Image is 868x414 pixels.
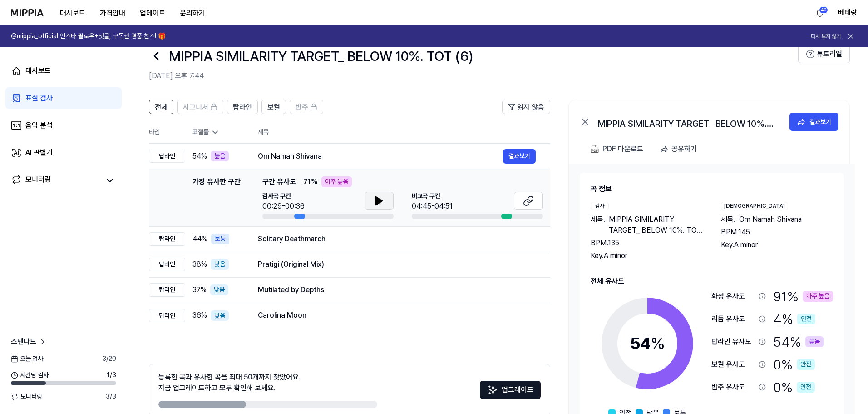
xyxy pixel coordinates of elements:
[258,151,503,162] div: Om Namah Shivana
[262,192,305,201] span: 검사곡 구간
[773,287,833,306] div: 91 %
[773,378,815,397] div: 0 %
[173,4,212,22] button: 문의하기
[102,354,116,364] span: 3 / 20
[789,113,838,131] button: 결과보기
[602,143,643,155] div: PDF 다운로드
[149,121,185,144] th: 타입
[25,120,53,131] div: 음악 분석
[192,310,207,321] span: 36 %
[258,234,536,244] div: Solitary Deathmarch
[296,102,308,113] span: 반주
[262,201,305,212] div: 00:29-00:36
[711,336,755,347] div: 탑라인 유사도
[803,291,833,302] div: 아주 높음
[591,202,609,210] div: 검사
[502,100,550,114] button: 읽지 않음
[211,259,229,270] div: 낮음
[412,192,453,201] span: 비교곡 구간
[133,0,173,25] a: 업데이트
[149,70,798,81] h2: [DATE] 오후 7:44
[93,4,133,22] button: 가격안내
[5,115,122,136] a: 음악 분석
[211,234,229,244] div: 보통
[25,93,53,104] div: 표절 검사
[149,258,185,271] div: 탑라인
[192,151,207,162] span: 54 %
[811,33,841,40] button: 다시 보지 않기
[11,354,43,364] span: 오늘 검사
[773,332,824,351] div: 54 %
[739,214,802,225] span: Om Namah Shivana
[192,176,241,219] div: 가장 유사한 구간
[25,147,53,158] div: AI 판별기
[711,314,755,324] div: 리듬 유사도
[711,359,755,370] div: 보컬 유사도
[149,283,185,297] div: 탑라인
[651,334,665,353] span: %
[591,238,703,249] div: BPM. 135
[813,5,827,20] button: 알림46
[290,100,323,114] button: 반주
[149,232,185,246] div: 탑라인
[814,7,825,18] img: 알림
[303,176,318,187] span: 71 %
[671,143,697,155] div: 공유하기
[819,6,828,14] div: 46
[11,371,49,380] span: 시간당 검사
[11,336,36,347] span: 스탠다드
[591,184,833,195] h2: 곡 정보
[158,372,301,394] div: 등록한 곡과 유사한 곡을 최대 50개까지 찾았어요. 지금 업그레이드하고 모두 확인해 보세요.
[598,116,779,127] div: MIPPIA SIMILARITY TARGET_ BELOW 10%. TOT (6)
[227,100,258,114] button: 탑라인
[107,371,116,380] span: 1 / 3
[480,389,541,397] a: Sparkles업그레이드
[656,140,704,158] button: 공유하기
[721,227,833,238] div: BPM. 145
[267,102,280,113] span: 보컬
[589,140,645,158] button: PDF 다운로드
[5,87,122,109] a: 표절 검사
[183,102,208,113] span: 시그니처
[258,259,536,270] div: Pratigi (Original Mix)
[773,309,815,329] div: 4 %
[412,201,453,212] div: 04:45-04:51
[798,45,850,63] button: 튜토리얼
[773,355,815,374] div: 0 %
[258,284,536,295] div: Mutilated by Depths
[258,121,550,143] th: 제목
[591,145,599,153] img: PDF Download
[192,284,207,295] span: 37 %
[480,381,541,399] button: 업그레이드
[53,4,93,22] button: 대시보드
[106,392,116,401] span: 3 / 3
[177,100,223,114] button: 시그니처
[797,382,815,393] div: 안전
[233,102,252,113] span: 탑라인
[711,382,755,393] div: 반주 유사도
[838,7,857,18] button: 베테랑
[211,310,229,321] div: 낮음
[192,234,207,244] span: 44 %
[591,250,703,261] div: Key. A minor
[149,150,185,163] div: 탑라인
[797,314,815,324] div: 안전
[211,151,229,162] div: 높음
[210,284,228,295] div: 낮음
[797,359,815,370] div: 안전
[192,259,207,270] span: 38 %
[149,100,173,114] button: 전체
[258,310,536,321] div: Carolina Moon
[262,176,296,187] span: 구간 유사도
[503,149,536,164] a: 결과보기
[711,291,755,302] div: 화성 유사도
[809,117,831,127] div: 결과보기
[721,239,833,250] div: Key. A minor
[721,214,735,225] span: 제목 .
[155,102,168,113] span: 전체
[192,128,243,137] div: 표절률
[487,384,498,395] img: Sparkles
[609,214,703,236] span: MIPPIA SIMILARITY TARGET_ BELOW 10%. TOT (6)
[591,214,605,236] span: 제목 .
